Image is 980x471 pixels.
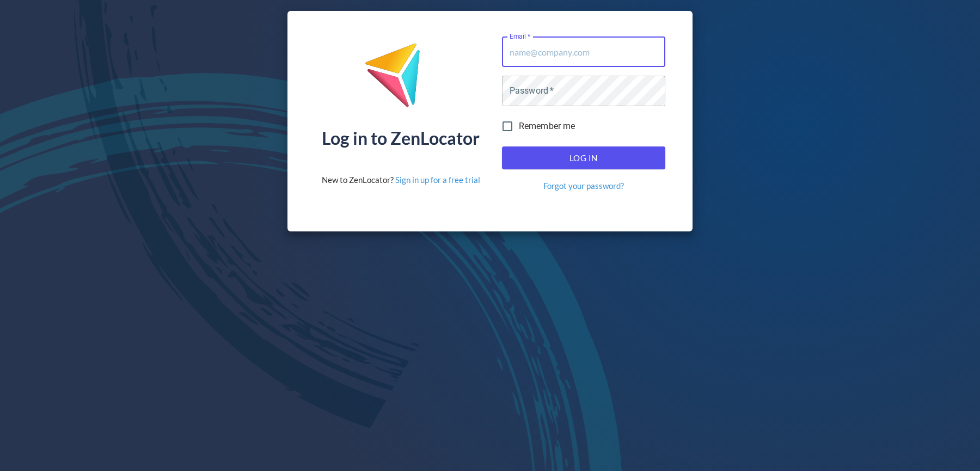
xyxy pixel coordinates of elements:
img: ZenLocator [364,42,437,116]
span: Remember me [519,120,575,133]
a: Forgot your password? [543,180,624,192]
div: New to ZenLocator? [322,174,480,186]
span: Log In [514,151,653,165]
a: Sign in up for a free trial [395,175,480,185]
div: Log in to ZenLocator [322,130,480,147]
button: Log In [502,146,665,169]
input: name@company.com [502,36,665,67]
